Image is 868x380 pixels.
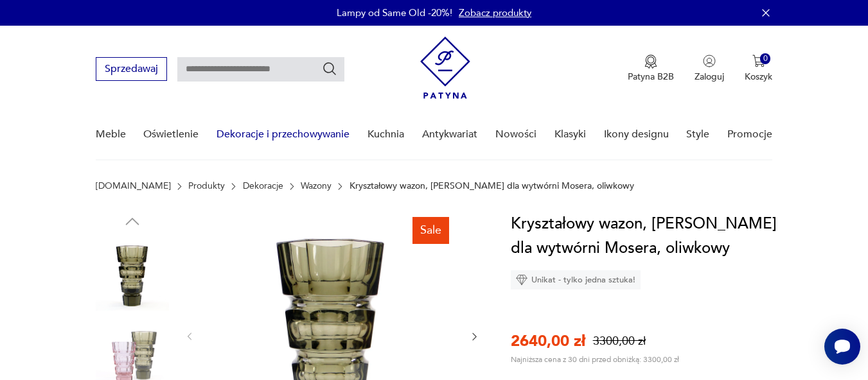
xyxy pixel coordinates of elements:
[703,55,716,67] img: Ikonka użytkownika
[686,110,709,159] a: Style
[337,6,452,19] p: Lampy od Same Old -20%!
[511,331,585,352] p: 2640,00 zł
[760,53,771,64] div: 0
[628,71,674,83] p: Patyna B2B
[350,181,634,191] p: Kryształowy wazon, [PERSON_NAME] dla wytwórni Mosera, oliwkowy
[695,71,724,83] p: Zaloguj
[495,110,536,159] a: Nowości
[628,55,674,83] button: Patyna B2B
[628,55,674,83] a: Ikona medaluPatyna B2B
[412,217,449,244] div: Sale
[516,274,527,286] img: Ikona diamentu
[593,333,646,349] p: 3300,00 zł
[96,181,171,191] a: [DOMAIN_NAME]
[554,110,586,159] a: Klasyki
[644,55,657,69] img: Ikona medalu
[727,110,772,159] a: Promocje
[511,354,679,365] p: Najniższa cena z 30 dni przed obniżką: 3300,00 zł
[459,6,531,19] a: Zobacz produkty
[695,55,724,83] button: Zaloguj
[96,57,167,81] button: Sprzedawaj
[301,181,332,191] a: Wazony
[188,181,225,191] a: Produkty
[96,110,126,159] a: Meble
[422,110,477,159] a: Antykwariat
[824,329,860,365] iframe: Smartsupp widget button
[511,270,641,289] div: Unikat - tylko jedna sztuka!
[217,110,350,159] a: Dekoracje i przechowywanie
[322,61,337,76] button: Szukaj
[368,110,404,159] a: Kuchnia
[420,37,470,99] img: Patyna - sklep z meblami i dekoracjami vintage
[143,110,199,159] a: Oświetlenie
[752,55,765,67] img: Ikona koszyka
[96,65,167,74] a: Sprzedawaj
[511,212,782,261] h1: Kryształowy wazon, [PERSON_NAME] dla wytwórni Mosera, oliwkowy
[96,237,169,311] img: Zdjęcie produktu Kryształowy wazon, J. Hoffmann dla wytwórni Mosera, oliwkowy
[745,55,772,83] button: 0Koszyk
[243,181,283,191] a: Dekoracje
[604,110,669,159] a: Ikony designu
[745,71,772,83] p: Koszyk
